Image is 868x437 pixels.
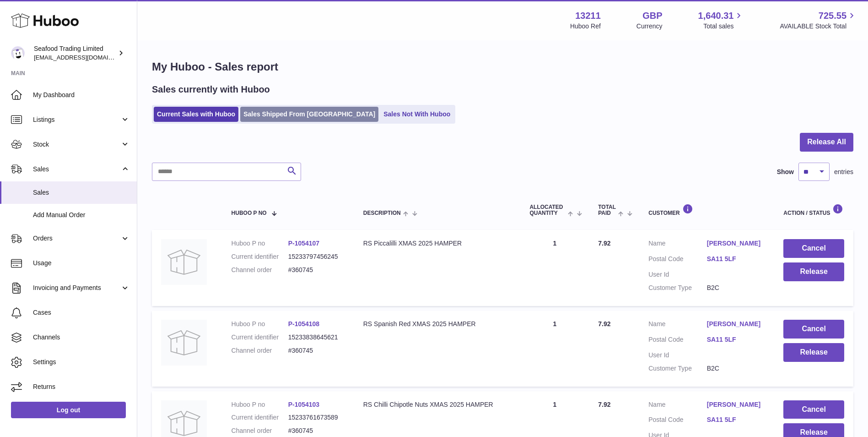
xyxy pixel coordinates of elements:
[33,140,120,149] span: Stock
[648,320,707,331] dt: Name
[707,239,766,248] a: [PERSON_NAME]
[161,239,207,285] img: no-photo.jpg
[648,270,707,279] dt: User Id
[780,22,857,31] span: AVAILABLE Stock Total
[648,415,707,426] dt: Postal Code
[232,400,288,409] dt: Huboo P no
[648,239,707,250] dt: Name
[707,364,766,373] dd: B2C
[636,22,663,31] div: Currency
[648,364,707,373] dt: Customer Type
[648,204,765,216] div: Customer
[33,115,120,124] span: Listings
[380,107,453,122] a: Sales Not With Huboo
[707,400,766,409] a: [PERSON_NAME]
[363,210,401,216] span: Description
[161,320,207,366] img: no-photo.jpg
[707,255,766,263] a: SA11 5LF
[698,10,744,31] a: 1,640.31 Total sales
[648,400,707,411] dt: Name
[777,168,794,176] label: Show
[707,335,766,344] a: SA11 5LF
[819,10,846,22] span: 725.55
[288,240,320,247] a: P-1054107
[288,266,345,274] dd: #360745
[648,335,707,346] dt: Postal Code
[598,204,616,216] span: Total paid
[152,60,853,74] h1: My Huboo - Sales report
[288,413,345,422] dd: 15233761673589
[232,239,288,248] dt: Huboo P no
[703,22,744,31] span: Total sales
[598,240,610,247] span: 7.92
[783,320,844,339] button: Cancel
[33,91,130,99] span: My Dashboard
[529,204,565,216] span: ALLOCATED Quantity
[783,400,844,419] button: Cancel
[34,44,116,62] div: Seafood Trading Limited
[34,54,135,61] span: [EMAIL_ADDRESS][DOMAIN_NAME]
[520,230,589,306] td: 1
[154,107,238,122] a: Current Sales with Huboo
[598,401,610,408] span: 7.92
[570,22,601,31] div: Huboo Ref
[288,320,320,328] a: P-1054108
[33,259,130,268] span: Usage
[780,10,857,31] a: 725.55 AVAILABLE Stock Total
[648,284,707,292] dt: Customer Type
[598,320,610,328] span: 7.92
[288,401,320,408] a: P-1054103
[33,234,120,243] span: Orders
[707,320,766,328] a: [PERSON_NAME]
[707,415,766,424] a: SA11 5LF
[33,382,130,391] span: Returns
[240,107,378,122] a: Sales Shipped From [GEOGRAPHIC_DATA]
[33,333,130,342] span: Channels
[288,252,345,261] dd: 15233797456245
[232,333,288,342] dt: Current identifier
[11,402,126,418] a: Log out
[363,400,512,409] div: RS Chilli Chipotle Nuts XMAS 2025 HAMPER
[363,239,512,248] div: RS Piccalilli XMAS 2025 HAMPER
[232,320,288,328] dt: Huboo P no
[33,188,130,197] span: Sales
[33,284,120,292] span: Invoicing and Payments
[783,204,844,216] div: Action / Status
[232,210,267,216] span: Huboo P no
[33,211,130,219] span: Add Manual Order
[152,83,270,96] h2: Sales currently with Huboo
[800,133,853,152] button: Release All
[232,413,288,422] dt: Current identifier
[232,252,288,261] dt: Current identifier
[288,333,345,342] dd: 15233838645621
[520,311,589,387] td: 1
[288,426,345,435] dd: #360745
[783,239,844,258] button: Cancel
[783,262,844,281] button: Release
[707,284,766,292] dd: B2C
[33,308,130,317] span: Cases
[648,255,707,266] dt: Postal Code
[33,358,130,366] span: Settings
[11,46,25,60] img: internalAdmin-13211@internal.huboo.com
[642,10,662,22] strong: GBP
[288,346,345,355] dd: #360745
[363,320,512,328] div: RS Spanish Red XMAS 2025 HAMPER
[834,168,853,176] span: entries
[232,426,288,435] dt: Channel order
[698,10,734,22] span: 1,640.31
[575,10,601,22] strong: 13211
[232,346,288,355] dt: Channel order
[783,343,844,362] button: Release
[648,351,707,360] dt: User Id
[33,165,120,174] span: Sales
[232,266,288,274] dt: Channel order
